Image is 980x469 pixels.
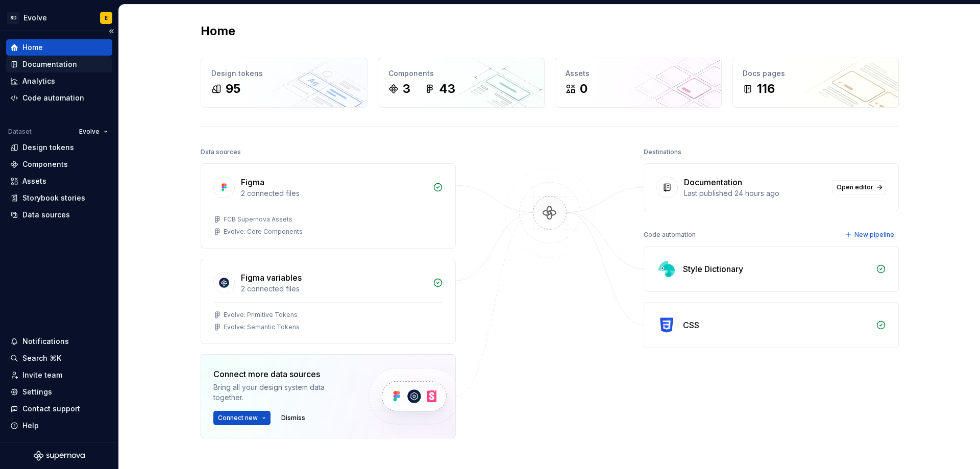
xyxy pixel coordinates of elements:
a: Assets0 [555,58,722,108]
div: Evolve [23,13,47,23]
button: Collapse sidebar [104,24,118,38]
a: Components343 [378,58,545,108]
div: Connect more data sources [213,368,351,380]
div: Destinations [644,145,681,159]
div: CSS [683,319,699,331]
span: Evolve [79,128,100,136]
button: Connect new [213,411,271,425]
div: Evolve: Semantic Tokens [224,323,300,331]
div: Docs pages [743,68,888,79]
a: Invite team [6,367,112,383]
div: Design tokens [22,142,74,153]
div: Data sources [22,210,70,220]
span: Open editor [837,183,873,191]
a: Components [6,156,112,172]
div: Code automation [22,93,84,103]
a: Storybook stories [6,190,112,206]
div: Bring all your design system data together. [213,382,351,403]
div: 3 [403,81,410,97]
div: FCB Supernova Assets [224,215,292,224]
div: Code automation [644,228,696,242]
div: Figma variables [241,271,302,284]
div: Data sources [201,145,241,159]
div: 2 connected files [241,284,427,294]
div: Evolve: Core Components [224,228,303,236]
div: Documentation [684,176,742,188]
a: Design tokens [6,139,112,156]
button: Search ⌘K [6,350,112,366]
button: Contact support [6,401,112,417]
a: Settings [6,384,112,400]
a: Home [6,39,112,56]
div: 116 [757,81,775,97]
div: Components [388,68,534,79]
div: Components [22,159,68,169]
button: Dismiss [277,411,310,425]
button: Notifications [6,333,112,350]
a: Design tokens95 [201,58,367,108]
button: Evolve [75,125,112,139]
div: Search ⌘K [22,353,61,363]
div: Help [22,421,39,431]
a: Open editor [832,180,886,194]
a: Analytics [6,73,112,89]
div: Last published 24 hours ago [684,188,826,199]
a: Figma2 connected filesFCB Supernova AssetsEvolve: Core Components [201,163,456,249]
div: Design tokens [211,68,357,79]
div: SD [7,12,19,24]
div: Notifications [22,336,69,347]
div: Storybook stories [22,193,85,203]
a: Figma variables2 connected filesEvolve: Primitive TokensEvolve: Semantic Tokens [201,259,456,344]
div: Settings [22,387,52,397]
div: 0 [580,81,587,97]
a: Data sources [6,207,112,223]
span: Connect new [218,414,258,422]
div: Evolve: Primitive Tokens [224,311,298,319]
span: New pipeline [854,231,894,239]
div: 2 connected files [241,188,427,199]
div: 95 [226,81,240,97]
div: Style Dictionary [683,263,743,275]
a: Documentation [6,56,112,72]
button: SDEvolveE [2,7,116,29]
div: Documentation [22,59,77,69]
a: Docs pages116 [732,58,899,108]
div: 43 [439,81,455,97]
div: Invite team [22,370,62,380]
a: Assets [6,173,112,189]
div: Analytics [22,76,55,86]
svg: Supernova Logo [34,451,85,461]
div: Assets [566,68,711,79]
div: Home [22,42,43,53]
button: Help [6,417,112,434]
div: E [105,14,108,22]
div: Assets [22,176,46,186]
div: Figma [241,176,264,188]
div: Dataset [8,128,32,136]
button: New pipeline [842,228,899,242]
div: Contact support [22,404,80,414]
span: Dismiss [281,414,305,422]
a: Code automation [6,90,112,106]
h2: Home [201,23,235,39]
